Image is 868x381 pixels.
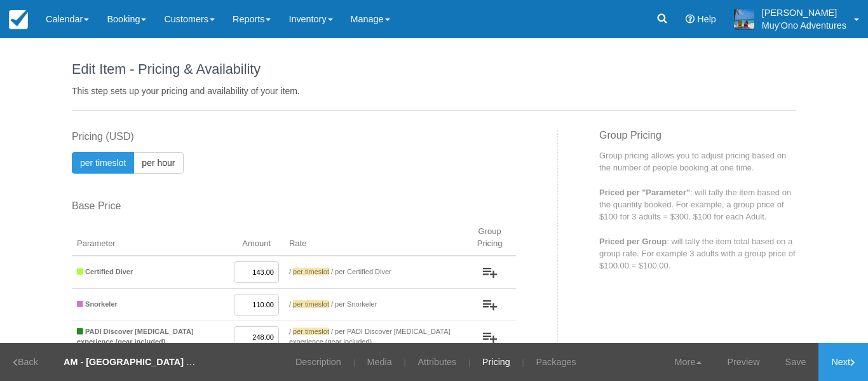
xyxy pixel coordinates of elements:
label: Pricing (USD) [72,130,516,144]
label: Base Price [72,199,516,214]
p: : will tally the item total based on a group rate. For example 3 adults with a group price of $10... [599,235,796,272]
p: Muy'Ono Adventures [762,19,846,32]
p: [PERSON_NAME] [762,6,846,19]
span: / per Certified Diver [331,268,391,275]
a: Packages [527,343,586,381]
span: per hour [142,158,175,168]
img: wizard-add-group-icon.png [483,333,497,343]
a: More [662,343,715,381]
th: Rate [284,221,463,255]
strong: Priced per "Parameter" [599,188,690,197]
a: Preview [714,343,772,381]
i: Help [686,15,695,24]
span: per timeslot [293,300,329,308]
a: Save [773,343,819,381]
h1: Edit Item - Pricing & Availability [72,62,796,77]
span: / per Snorkeler [331,300,377,308]
button: per hour [133,152,183,174]
span: / [289,328,291,335]
strong: Snorkeler [85,300,118,308]
span: Help [697,14,716,24]
a: Media [358,343,402,381]
th: Parameter [72,221,229,255]
span: / [289,300,291,308]
button: per timeslot [72,152,134,174]
p: : will tally the item based on the quantity booked. For example, a group price of $100 for 3 adul... [599,186,796,223]
p: This step sets up your pricing and availability of your item. [72,85,796,97]
th: Group Pricing [463,221,516,255]
img: wizard-add-group-icon.png [483,268,497,278]
a: Attributes [408,343,466,381]
span: / per PADI Discover [MEDICAL_DATA] experience (gear included) [289,328,451,345]
a: Description [286,343,351,381]
a: Pricing [473,343,520,381]
h3: Group Pricing [599,130,796,150]
img: checkfront-main-nav-mini-logo.png [9,10,28,29]
span: / [289,268,291,275]
strong: PADI Discover [MEDICAL_DATA] experience (gear included) [77,328,194,345]
strong: Certified Diver [85,268,133,275]
span: per timeslot [80,158,126,168]
span: per timeslot [293,328,329,335]
a: Next [818,343,868,381]
strong: Priced per Group [599,237,667,246]
th: Amount [229,221,284,255]
img: wizard-add-group-icon.png [483,300,497,310]
img: A15 [734,9,754,29]
p: Group pricing allows you to adjust pricing based on the number of people booking at one time. [599,149,796,174]
span: per timeslot [293,268,329,275]
strong: AM - [GEOGRAPHIC_DATA] Dive or Snorkel [64,357,254,367]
